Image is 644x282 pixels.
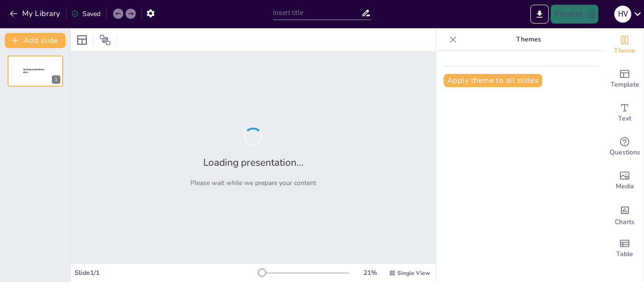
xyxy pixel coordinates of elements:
[71,9,100,18] div: Saved
[359,268,381,277] div: 21 %
[190,178,316,187] p: Please wait while we prepare your content
[52,75,60,84] div: 1
[616,249,633,259] span: Table
[551,5,598,24] button: Present
[74,32,90,48] div: Layout
[614,5,631,24] button: H V
[444,74,542,87] button: Apply theme to all slides
[606,28,644,62] div: Change the overall theme
[461,28,596,51] p: Themes
[606,232,644,266] div: Add a table
[273,6,361,20] input: Insert title
[74,268,259,277] div: Slide 1 / 1
[614,6,631,23] div: H V
[615,217,635,227] span: Charts
[606,130,644,164] div: Get real-time input from your audience
[8,56,63,87] div: 1
[618,113,631,124] span: Text
[203,156,304,169] h2: Loading presentation...
[23,68,44,73] span: Sendsteps presentation editor
[616,181,634,192] span: Media
[606,62,644,96] div: Add ready made slides
[610,147,640,158] span: Questions
[530,5,549,24] button: Export to PowerPoint
[606,164,644,198] div: Add images, graphics, shapes or video
[614,46,636,56] span: Theme
[7,6,64,21] button: My Library
[606,198,644,232] div: Add charts and graphs
[5,33,66,48] button: Add slide
[611,80,639,90] span: Template
[397,269,430,277] span: Single View
[606,96,644,130] div: Add text boxes
[99,34,111,46] span: Position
